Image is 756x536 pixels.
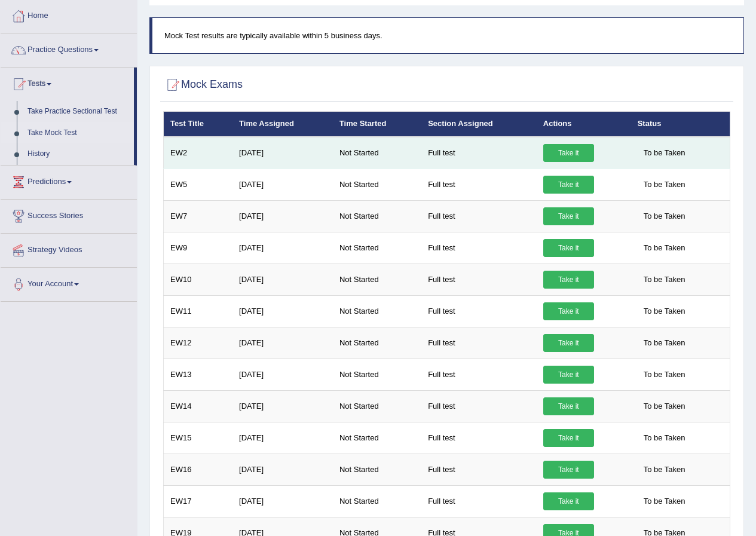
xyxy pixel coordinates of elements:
[164,295,233,327] td: EW11
[1,200,137,229] a: Success Stories
[333,169,421,200] td: Not Started
[164,30,731,41] p: Mock Test results are typically available within 5 business days.
[333,485,421,517] td: Not Started
[543,492,594,510] a: Take it
[232,359,333,390] td: [DATE]
[333,359,421,390] td: Not Started
[164,422,233,454] td: EW15
[232,454,333,485] td: [DATE]
[638,492,691,510] span: To be Taken
[421,422,537,454] td: Full test
[333,232,421,264] td: Not Started
[1,33,137,63] a: Practice Questions
[232,295,333,327] td: [DATE]
[421,137,537,169] td: Full test
[1,68,134,97] a: Tests
[164,169,233,200] td: EW5
[421,485,537,517] td: Full test
[543,366,594,384] a: Take it
[421,232,537,264] td: Full test
[543,302,594,320] a: Take it
[543,176,594,194] a: Take it
[333,295,421,327] td: Not Started
[164,359,233,390] td: EW13
[164,485,233,517] td: EW17
[232,200,333,232] td: [DATE]
[638,207,691,225] span: To be Taken
[164,390,233,422] td: EW14
[163,76,243,94] h2: Mock Exams
[421,264,537,295] td: Full test
[638,461,691,479] span: To be Taken
[164,137,233,169] td: EW2
[232,327,333,359] td: [DATE]
[421,327,537,359] td: Full test
[543,144,594,162] a: Take it
[543,334,594,352] a: Take it
[638,334,691,352] span: To be Taken
[543,397,594,415] a: Take it
[22,143,134,165] a: History
[1,234,137,264] a: Strategy Videos
[333,264,421,295] td: Not Started
[543,461,594,479] a: Take it
[232,137,333,169] td: [DATE]
[333,390,421,422] td: Not Started
[232,112,333,137] th: Time Assigned
[543,429,594,447] a: Take it
[421,359,537,390] td: Full test
[638,429,691,447] span: To be Taken
[333,137,421,169] td: Not Started
[638,366,691,384] span: To be Taken
[333,112,421,137] th: Time Started
[232,390,333,422] td: [DATE]
[164,200,233,232] td: EW7
[638,302,691,320] span: To be Taken
[333,327,421,359] td: Not Started
[333,200,421,232] td: Not Started
[421,112,537,137] th: Section Assigned
[232,422,333,454] td: [DATE]
[421,169,537,200] td: Full test
[543,239,594,257] a: Take it
[638,271,691,289] span: To be Taken
[232,264,333,295] td: [DATE]
[164,327,233,359] td: EW12
[537,112,631,137] th: Actions
[638,176,691,194] span: To be Taken
[638,144,691,162] span: To be Taken
[631,112,730,137] th: Status
[543,271,594,289] a: Take it
[164,264,233,295] td: EW10
[164,112,233,137] th: Test Title
[22,101,134,122] a: Take Practice Sectional Test
[164,454,233,485] td: EW16
[421,390,537,422] td: Full test
[333,422,421,454] td: Not Started
[232,232,333,264] td: [DATE]
[1,268,137,298] a: Your Account
[638,397,691,415] span: To be Taken
[421,200,537,232] td: Full test
[333,454,421,485] td: Not Started
[22,122,134,144] a: Take Mock Test
[421,295,537,327] td: Full test
[164,232,233,264] td: EW9
[232,169,333,200] td: [DATE]
[543,207,594,225] a: Take it
[1,166,137,195] a: Predictions
[421,454,537,485] td: Full test
[232,485,333,517] td: [DATE]
[638,239,691,257] span: To be Taken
